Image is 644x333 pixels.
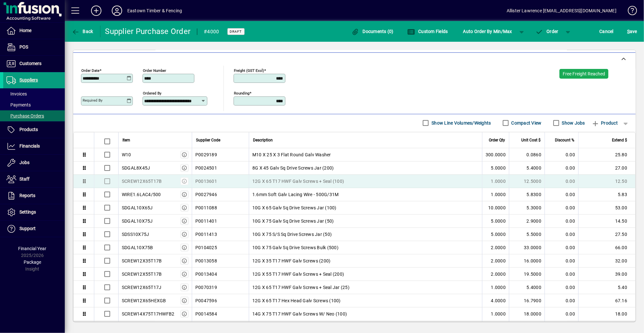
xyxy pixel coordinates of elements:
span: S [627,29,630,34]
button: Documents (0) [350,26,395,37]
span: Support [19,226,36,231]
a: Jobs [3,155,65,171]
td: 53.00 [578,201,635,215]
mat-label: Required by [83,98,102,103]
span: Suppliers [19,77,38,83]
mat-label: Ordered by [143,91,161,95]
td: 1.0000 [482,281,509,294]
td: 18.0000 [509,307,545,321]
a: Home [3,23,65,39]
span: 14G X 75 T17 HWF Galv Screws W/ Neo (100) [252,311,347,317]
td: 32.00 [578,254,635,268]
span: Products [19,127,38,132]
td: 0.00 [545,307,578,321]
td: 2.9000 [509,215,545,228]
td: 5.4000 [509,281,545,294]
td: 27.50 [578,228,635,241]
span: Back [72,29,93,34]
span: Purchase Orders [6,113,44,118]
span: Financials [19,143,40,149]
span: Cancel [600,26,614,37]
td: P0011413 [192,228,249,241]
div: Supplier Purchase Order [105,26,191,37]
a: Products [3,122,65,138]
span: Item [122,137,130,144]
td: 0.00 [545,254,578,268]
span: Custom Fields [407,29,448,34]
td: 5.0000 [482,161,509,175]
div: #4000 [204,27,219,37]
span: 8G X 45 Galv Sq Drive Screws Jar (200) [252,165,334,171]
td: 2.0000 [482,254,509,268]
div: SDGAL10X75J [122,218,153,224]
span: Reports [19,193,35,198]
span: 12G X 65 T17 Hex Head Galv Screws (100) [252,297,341,304]
div: SCREW14X75T17HWFB2 [122,311,175,317]
td: 0.00 [545,268,578,281]
span: 12G X 55 T17 HWF Galv Screws + Seal (200) [252,271,344,277]
td: 5.0000 [482,228,509,241]
td: 14.50 [578,215,635,228]
span: Home [19,28,31,33]
td: 4.0000 [482,294,509,307]
a: Support [3,221,65,237]
div: SDSS10X75J [122,231,149,238]
span: Invoices [6,91,27,96]
td: 5.8300 [509,188,545,201]
span: Order Qty [489,137,505,144]
button: Back [70,26,95,37]
span: 10G X 75 Galv Sq Drive Screws Jar (50) [252,218,334,224]
span: Documents (0) [351,29,394,34]
td: 0.00 [545,241,578,254]
div: Allister Lawrence [EMAIL_ADDRESS][DOMAIN_NAME] [507,6,616,16]
span: 10G X 75 S/S Sq Drive Screws Jar (50) [252,231,332,238]
span: Staff [19,176,29,182]
td: 0.00 [545,148,578,161]
mat-label: Rounding [234,91,249,95]
td: 2.0000 [482,241,509,254]
span: Product [592,118,618,128]
div: SDGAL10X65J [122,205,153,211]
span: Auto Order By Min/Max [463,26,512,37]
td: 66.00 [578,241,635,254]
td: 2.0000 [482,268,509,281]
label: Compact View [510,120,542,126]
span: 10G X 65 Galv Sq Drive Screws Jar (100) [252,205,337,211]
span: ave [627,26,637,37]
td: 1.0000 [482,307,509,321]
span: Free Freight Reached [563,71,605,76]
span: POS [19,44,28,50]
td: P0029189 [192,148,249,161]
td: P0013404 [192,268,249,281]
app-page-header-button: Back [65,26,100,37]
td: 0.0860 [509,148,545,161]
button: Save [626,26,639,37]
td: 300.0000 [482,148,509,161]
button: Custom Fields [406,26,450,37]
span: Unit Cost $ [521,137,541,144]
td: 5.3000 [509,201,545,215]
td: 16.7900 [509,294,545,307]
td: P0024501 [192,161,249,175]
span: Financial Year [18,246,47,251]
td: P0013058 [192,254,249,268]
label: Show Jobs [561,120,585,126]
a: Invoices [3,88,65,99]
span: Discount % [555,137,574,144]
label: Show Line Volumes/Weights [430,120,491,126]
td: 25.80 [578,148,635,161]
button: Add [86,5,107,17]
td: 0.00 [545,188,578,201]
mat-label: Order date [81,68,99,72]
td: 19.5000 [509,268,545,281]
td: 33.0000 [509,241,545,254]
td: 18.00 [578,307,635,321]
span: 1.6mm Soft Galv Lacing Wire - 500G/31M [252,191,339,198]
button: Auto Order By Min/Max [460,26,515,37]
span: Supplier Code [196,137,220,144]
div: Eastown Timber & Fencing [127,6,182,16]
td: P0070319 [192,281,249,294]
td: 5.0000 [482,215,509,228]
div: SDGAL8X45J [122,165,150,171]
span: Settings [19,209,36,215]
